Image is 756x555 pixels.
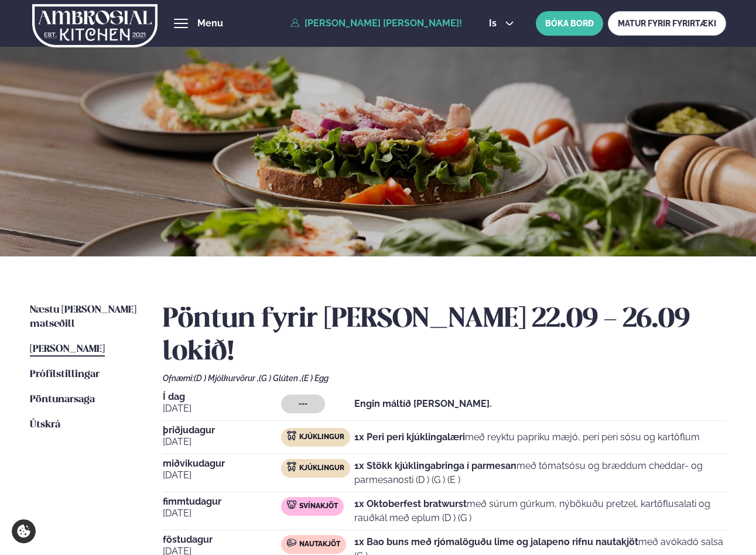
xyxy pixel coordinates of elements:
strong: 1x Peri peri kjúklingalæri [354,431,465,443]
strong: 1x Stökk kjúklingabringa í parmesan [354,460,516,471]
span: Kjúklingur [299,464,344,473]
a: Cookie settings [12,519,36,543]
div: Ofnæmi: [163,374,726,383]
a: Útskrá [30,418,60,432]
img: chicken.svg [287,462,296,471]
span: fimmtudagur [163,497,281,506]
p: með súrum gúrkum, nýbökuðu pretzel, kartöflusalati og rauðkál með eplum (D ) (G ) [354,497,726,525]
p: með tómatsósu og bræddum cheddar- og parmesanosti (D ) (G ) (E ) [354,459,726,487]
span: Í dag [163,392,281,402]
span: [PERSON_NAME] [30,344,105,354]
a: MATUR FYRIR FYRIRTÆKI [608,11,726,36]
a: Prófílstillingar [30,368,100,382]
span: (G ) Glúten , [259,374,302,383]
button: is [480,19,524,28]
a: Næstu [PERSON_NAME] matseðill [30,303,139,331]
span: [DATE] [163,468,281,482]
strong: Engin máltíð [PERSON_NAME]. [354,398,492,409]
span: Pöntunarsaga [30,395,95,405]
img: chicken.svg [287,431,296,440]
button: hamburger [174,16,188,30]
span: Prófílstillingar [30,369,100,379]
span: [DATE] [163,402,281,416]
a: Pöntunarsaga [30,393,95,407]
span: Næstu [PERSON_NAME] matseðill [30,305,136,329]
a: [PERSON_NAME] [30,342,105,357]
span: Útskrá [30,420,60,430]
p: með reyktu papriku mæjó, peri peri sósu og kartöflum [354,430,700,444]
span: --- [299,399,307,409]
span: Svínakjöt [299,502,338,511]
button: BÓKA BORÐ [536,11,603,36]
a: [PERSON_NAME] [PERSON_NAME]! [290,18,462,29]
span: [DATE] [163,506,281,520]
span: föstudagur [163,535,281,544]
img: logo [32,2,157,50]
span: Kjúklingur [299,433,344,442]
span: (E ) Egg [302,374,329,383]
strong: 1x Bao buns með rjómalöguðu lime og jalapeno rifnu nautakjöt [354,536,638,547]
strong: 1x Oktoberfest bratwurst [354,498,467,509]
span: þriðjudagur [163,426,281,435]
span: is [489,19,500,28]
img: beef.svg [287,538,296,547]
span: Nautakjöt [299,540,340,549]
span: [DATE] [163,435,281,449]
h2: Pöntun fyrir [PERSON_NAME] 22.09 - 26.09 lokið! [163,303,726,369]
span: miðvikudagur [163,459,281,468]
img: pork.svg [287,500,296,509]
span: (D ) Mjólkurvörur , [194,374,259,383]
